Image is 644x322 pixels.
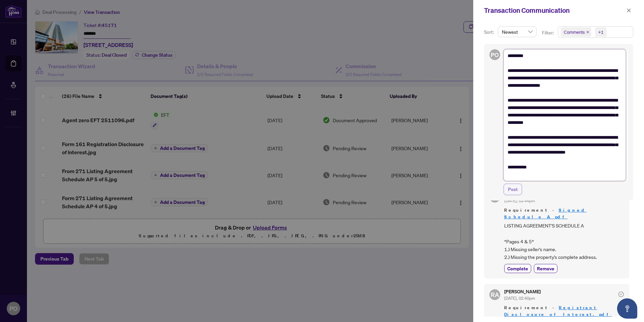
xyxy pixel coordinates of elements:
span: Newest [502,27,533,37]
span: Complete [507,265,528,272]
p: Sort: [484,28,495,36]
span: check-circle [618,292,624,297]
span: [DATE], 02:40pm [504,296,535,301]
span: Requirement - [504,304,624,318]
a: Signed Schedule A.pdf [504,207,586,220]
span: RA [491,290,499,299]
button: Post [504,184,522,195]
span: LISTING AGREEMENT'S SCHEDULE A *Pages 4 & 5* 1.) Missing seller's name. 2.) Missing the property'... [504,222,624,261]
span: Comments [564,29,585,35]
button: Open asap [617,298,637,319]
span: Post [508,184,518,195]
div: +1 [598,29,604,35]
span: close [586,30,589,34]
h5: [PERSON_NAME] [504,289,541,294]
span: close [626,8,631,13]
div: Transaction Communication [484,5,624,16]
p: Filter: [542,29,555,36]
button: Complete [504,264,531,273]
span: [DATE], 02:44pm [504,198,535,203]
span: PO [491,50,498,59]
span: Remove [537,265,554,272]
span: Requirement - [504,207,624,220]
span: Comments [561,27,591,37]
button: Remove [534,264,557,273]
